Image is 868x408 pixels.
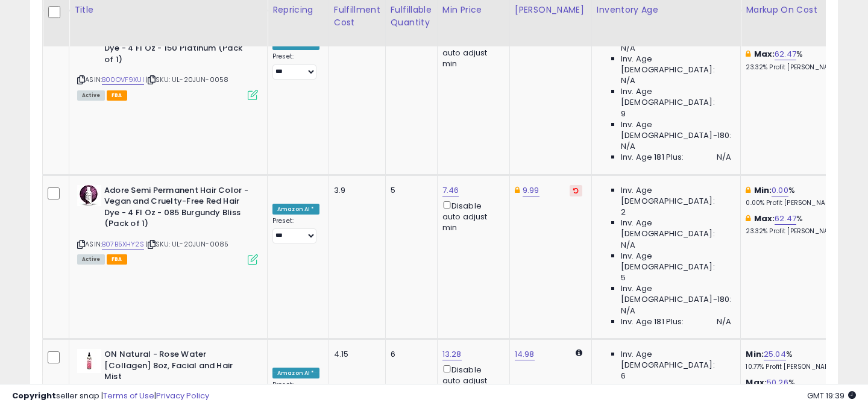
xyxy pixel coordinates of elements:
[442,4,505,16] div: Min Price
[107,90,127,101] span: FBA
[775,213,796,225] a: 62.47
[754,48,775,60] b: Max:
[103,390,154,401] a: Terms of Use
[272,204,319,215] div: Amazon AI *
[621,371,626,381] span: 6
[146,239,228,249] span: | SKU: UL-20JUN-0085
[621,272,626,283] span: 5
[391,349,428,360] div: 6
[746,363,846,371] p: 10.77% Profit [PERSON_NAME]
[102,239,144,250] a: B07B5XHY2S
[12,390,56,401] strong: Copyright
[746,349,846,371] div: %
[12,391,209,402] div: seller snap | |
[104,185,251,233] b: Adore Semi Permanent Hair Color - Vegan and Cruelty-Free Red Hair Dye - 4 Fl Oz - 085 Burgundy Bl...
[621,75,635,86] span: N/A
[621,141,635,152] span: N/A
[107,254,127,265] span: FBA
[746,227,846,236] p: 23.32% Profit [PERSON_NAME]
[102,75,144,85] a: B00OVF9XUI
[74,4,262,16] div: Title
[717,152,731,163] span: N/A
[334,349,376,360] div: 4.15
[442,199,500,234] div: Disable auto adjust min
[621,152,684,163] span: Inv. Age 181 Plus:
[442,34,500,69] div: Disable auto adjust min
[334,185,376,196] div: 3.9
[442,348,462,360] a: 13.28
[77,349,101,373] img: 315fS6WDXxL._SL40_.jpg
[156,390,209,401] a: Privacy Policy
[77,185,101,206] img: 41DljpUZJuL._SL40_.jpg
[104,349,251,386] b: ON Natural - Rose Water [Collagen] 8oz, Facial and Hair Mist
[754,184,772,196] b: Min:
[621,119,731,141] span: Inv. Age [DEMOGRAPHIC_DATA]-180:
[272,368,319,378] div: Amazon AI *
[272,4,324,16] div: Repricing
[77,90,105,101] span: All listings currently available for purchase on Amazon
[621,316,684,327] span: Inv. Age 181 Plus:
[272,217,319,244] div: Preset:
[717,316,731,327] span: N/A
[746,49,846,71] div: %
[621,185,731,207] span: Inv. Age [DEMOGRAPHIC_DATA]:
[621,283,731,305] span: Inv. Age [DEMOGRAPHIC_DATA]-180:
[391,185,428,196] div: 5
[746,348,764,360] b: Min:
[391,4,432,29] div: Fulfillable Quantity
[754,213,775,224] b: Max:
[272,52,319,80] div: Preset:
[775,48,796,60] a: 62.47
[523,184,539,196] a: 9.99
[442,184,459,196] a: 7.46
[621,349,731,371] span: Inv. Age [DEMOGRAPHIC_DATA]:
[621,251,731,272] span: Inv. Age [DEMOGRAPHIC_DATA]:
[515,348,535,360] a: 14.98
[77,20,258,99] div: ASIN:
[77,254,105,265] span: All listings currently available for purchase on Amazon
[746,213,846,236] div: %
[334,4,380,29] div: Fulfillment Cost
[746,4,850,16] div: Markup on Cost
[621,43,635,54] span: N/A
[621,240,635,251] span: N/A
[746,185,846,207] div: %
[146,75,228,84] span: | SKU: UL-20JUN-0058
[621,218,731,239] span: Inv. Age [DEMOGRAPHIC_DATA]:
[621,54,731,75] span: Inv. Age [DEMOGRAPHIC_DATA]:
[597,4,735,16] div: Inventory Age
[621,306,635,316] span: N/A
[746,199,846,207] p: 0.00% Profit [PERSON_NAME]
[515,4,587,16] div: [PERSON_NAME]
[442,363,500,398] div: Disable auto adjust min
[621,207,626,218] span: 2
[764,348,786,360] a: 25.04
[621,86,731,108] span: Inv. Age [DEMOGRAPHIC_DATA]:
[746,63,846,72] p: 23.32% Profit [PERSON_NAME]
[77,185,258,263] div: ASIN:
[621,108,626,119] span: 9
[807,390,856,401] span: 2025-09-9 19:39 GMT
[772,184,788,196] a: 0.00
